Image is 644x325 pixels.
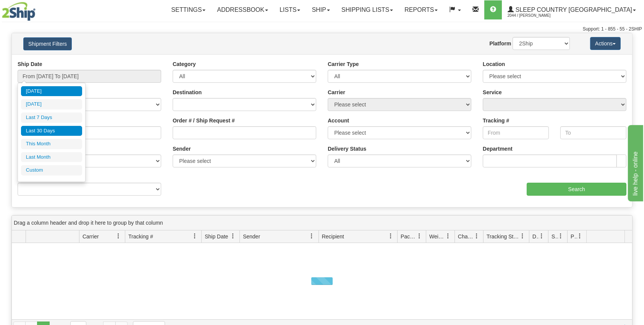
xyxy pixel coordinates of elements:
[483,88,502,96] label: Service
[21,152,82,162] li: Last Month
[483,126,549,139] input: From
[328,117,349,124] label: Account
[165,0,211,19] a: Settings
[483,145,513,153] label: Department
[205,233,228,240] span: Ship Date
[322,233,344,240] span: Recipient
[573,230,586,243] a: Pickup Status filter column settings
[227,230,239,243] a: Ship Date filter column settings
[483,60,505,68] label: Location
[328,145,366,153] label: Delivery Status
[502,0,642,19] a: Sleep Country [GEOGRAPHIC_DATA] 2044 / [PERSON_NAME]
[532,233,539,240] span: Delivery Status
[211,0,274,19] a: Addressbook
[173,145,191,153] label: Sender
[458,233,474,240] span: Charge
[590,37,621,50] button: Actions
[21,113,82,123] li: Last 7 Days
[429,233,445,240] span: Weight
[2,26,642,32] div: Support: 1 - 855 - 55 - 2SHIP
[21,139,82,149] li: This Month
[274,0,306,19] a: Lists
[21,165,82,175] li: Custom
[413,230,426,243] a: Packages filter column settings
[18,60,42,68] label: Ship Date
[243,233,260,240] span: Sender
[399,0,443,19] a: Reports
[23,37,72,50] button: Shipment Filters
[306,0,335,19] a: Ship
[554,230,567,243] a: Shipment Issues filter column settings
[514,6,632,13] span: Sleep Country [GEOGRAPHIC_DATA]
[328,60,359,68] label: Carrier Type
[487,233,520,240] span: Tracking Status
[516,230,529,243] a: Tracking Status filter column settings
[571,233,577,240] span: Pickup Status
[336,0,399,19] a: Shipping lists
[128,233,153,240] span: Tracking #
[21,86,82,97] li: [DATE]
[6,5,71,14] div: live help - online
[483,117,509,124] label: Tracking #
[489,40,511,47] label: Platform
[552,233,558,240] span: Shipment Issues
[401,233,417,240] span: Packages
[442,230,455,243] a: Weight filter column settings
[306,230,319,243] a: Sender filter column settings
[470,230,483,243] a: Charge filter column settings
[626,124,643,201] iframe: chat widget
[535,230,548,243] a: Delivery Status filter column settings
[12,216,632,230] div: grid grouping header
[328,88,345,96] label: Carrier
[2,2,36,21] img: logo2044.jpg
[188,230,201,243] a: Tracking # filter column settings
[384,230,397,243] a: Recipient filter column settings
[83,233,99,240] span: Carrier
[112,230,125,243] a: Carrier filter column settings
[560,126,626,139] input: To
[21,126,82,136] li: Last 30 Days
[508,12,565,19] span: 2044 / [PERSON_NAME]
[173,88,202,96] label: Destination
[173,60,196,68] label: Category
[21,99,82,109] li: [DATE]
[527,183,626,196] input: Search
[173,117,235,124] label: Order # / Ship Request #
